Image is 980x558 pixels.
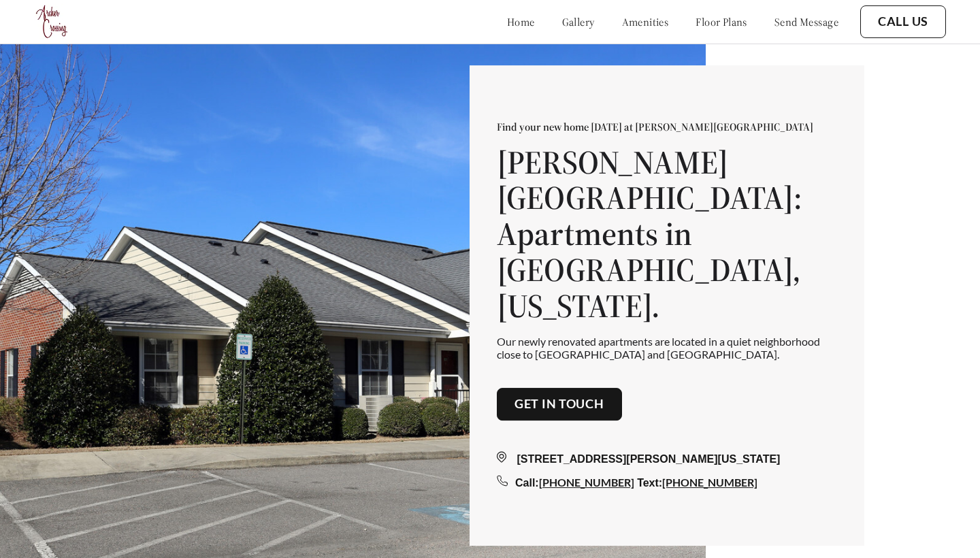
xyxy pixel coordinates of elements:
p: Find your new home [DATE] at [PERSON_NAME][GEOGRAPHIC_DATA] [497,120,837,133]
a: Get in touch [514,397,604,412]
h1: [PERSON_NAME][GEOGRAPHIC_DATA]: Apartments in [GEOGRAPHIC_DATA], [US_STATE]. [497,144,837,324]
div: [STREET_ADDRESS][PERSON_NAME][US_STATE] [497,451,837,467]
img: Company logo [34,3,71,40]
a: [PHONE_NUMBER] [539,476,634,489]
button: Get in touch [497,388,622,421]
span: Text: [637,477,662,489]
a: gallery [562,15,595,29]
button: Call Us [860,5,946,38]
a: home [507,15,535,29]
a: amenities [622,15,669,29]
p: Our newly renovated apartments are located in a quiet neighborhood close to [GEOGRAPHIC_DATA] and... [497,335,837,361]
a: floor plans [696,15,747,29]
a: [PHONE_NUMBER] [662,476,757,489]
a: Call Us [878,14,928,29]
a: send message [774,15,838,29]
span: Call: [515,477,539,489]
